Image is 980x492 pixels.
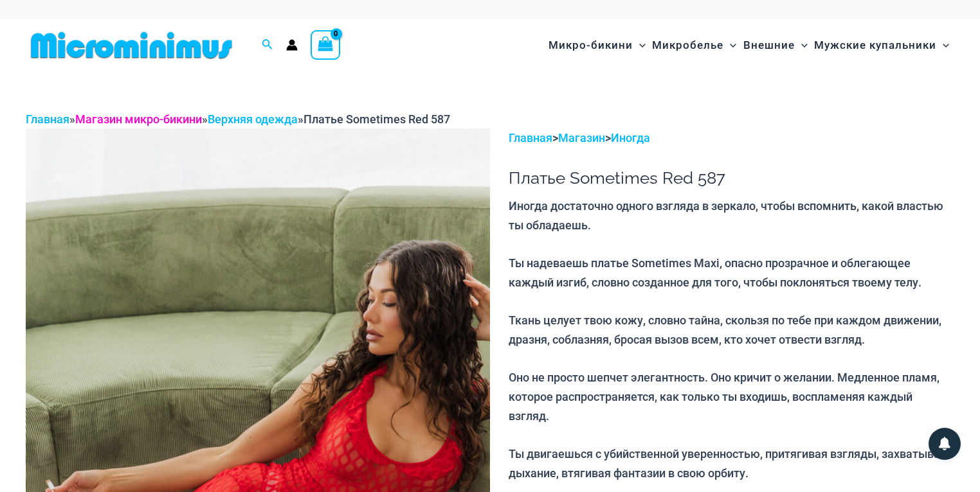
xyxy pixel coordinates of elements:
span: Переключатель меню [633,29,646,62]
span: Переключатель меню [936,29,949,62]
font: Платье Sometimes Red 587 [304,112,450,126]
span: Переключатель меню [723,29,736,62]
font: » [202,112,208,126]
font: Микробелье [652,39,723,51]
font: Внешние [743,39,795,51]
font: Мужские купальники [814,39,936,51]
font: Микро-бикини [549,39,633,51]
a: Верхняя одежда [208,112,298,126]
a: Ссылка на значок учетной записи [286,39,298,51]
span: Переключатель меню [795,29,808,62]
font: Иногда достаточно одного взгляда в зеркало, чтобы вспомнить, какой властью ты обладаешь. [509,199,943,232]
font: Ты двигаешься с убийственной уверенностью, притягивая взгляды, захватывая дыхание, втягивая фанта... [509,447,947,480]
a: ВнешниеПереключатель менюПереключатель меню [740,26,811,65]
a: МикробельеПереключатель менюПереключатель меню [649,26,740,65]
font: > [605,131,611,145]
font: Ткань целует твою кожу, словно тайна, скользя по тебе при каждом движении, дразня, соблазняя, бро... [509,313,941,346]
a: Главная [509,131,552,145]
font: Оно не просто шепчет элегантность. Оно кричит о желании. Медленное пламя, которое распространяетс... [509,371,939,422]
font: Платье Sometimes Red 587 [509,168,725,188]
img: Логотип магазина MM плоский [26,31,237,60]
a: Иногда [611,131,650,145]
font: > [552,131,558,145]
nav: Навигация по сайту [543,24,954,67]
a: Магазин [558,131,605,145]
a: Главная [26,112,69,126]
a: Значок поиска [262,37,273,53]
a: Магазин микро-бикини [75,112,202,126]
font: Ты надеваешь платье Sometimes Maxi, опасно прозрачное и облегающее каждый изгиб, словно созданное... [509,256,921,289]
font: » [298,112,304,126]
a: Просмотреть корзину, пусто [311,30,340,60]
font: » [69,112,75,126]
a: Микро-бикиниПереключатель менюПереключатель меню [545,26,649,65]
a: Мужские купальникиПереключатель менюПереключатель меню [811,26,952,65]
